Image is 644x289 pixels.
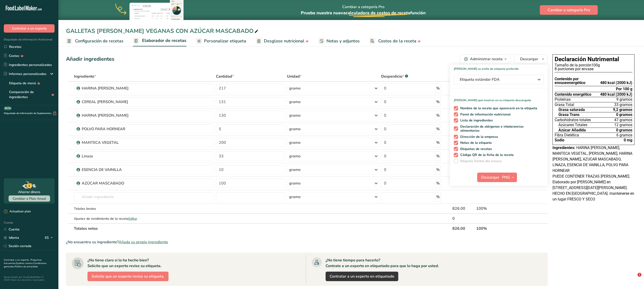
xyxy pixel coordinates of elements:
[301,10,346,16] font: Pruebe nuestra nueva
[82,154,93,159] font: Linaza
[555,63,591,67] font: Tamaño de la porción
[600,92,632,97] font: 480 kcal (2000 kJ)
[555,97,571,102] font: Proteínas
[555,92,591,97] font: Contenido energético
[460,159,502,163] font: Etiqueta frontal del envase
[87,263,161,269] font: Solicite que un experto revise su etiqueta.
[624,138,632,142] font: 0 mg
[628,273,639,284] iframe: Chat en vivo de Intercom
[318,36,360,46] a: Notas y adjuntos
[555,77,579,85] font: Contenido por envase
[9,195,50,202] button: Cambiar a Plan Anual
[548,7,590,13] font: Cambiar a categoría Pro
[342,4,384,10] font: Cambiar a categoría Pro
[326,258,380,263] font: ¿No tiene tiempo para hacerlo?
[555,133,579,137] font: Fibra Dietética
[82,181,124,186] font: AZÚCAR MASCABADO
[9,81,36,85] font: Etiqueta de menú
[9,235,19,240] font: Idioma
[4,24,55,33] button: Contratar a un experto
[614,102,632,107] font: 33 gramos
[600,80,632,85] font: 480 kcal (2000 kJ)
[87,272,169,281] button: Solicite que un experto revise su etiqueta.
[196,36,246,46] a: Personalizar etiqueta
[454,98,531,102] font: [PERSON_NAME] qué mostrar en su etiqueta descargada
[555,67,593,71] font: 8 porciones por envase
[82,126,125,132] font: POLVO PARA HORNEAR
[16,262,33,265] font: Quiénes somos.
[82,140,119,145] font: MANTECA VEGETAL
[567,80,585,85] font: energético
[558,107,585,112] font: Grasa saturada
[378,38,416,44] font: Costos de la receta
[289,140,301,145] font: gramo
[555,138,564,142] font: Sodio
[558,128,586,132] font: Azúcar Añadida
[381,74,402,79] font: Desperdicio
[264,38,304,44] font: Desglose nutricional
[614,123,632,127] font: 12 gramos
[13,196,46,201] font: Cambiar a Plan Anual
[4,278,44,282] font: 2025 Todos los derechos reservados
[66,55,114,63] font: Añadir ingredientes
[4,258,30,262] a: Contratar a un experto.
[555,118,591,122] font: Carbohidratos totales
[66,239,119,245] font: ¿No encuentra su ingrediente?
[540,5,598,15] button: Cambiar a categoría Pro
[452,216,455,221] font: 0
[82,113,128,118] font: HARINA [PERSON_NAME]
[460,106,537,110] font: Nombre de la receta que aparecerá en la etiqueta
[460,112,511,117] font: Panel de información nutricional
[330,274,394,279] font: Contratar a un experto en etiquetado
[87,258,149,263] font: ¿No tiene claro si lo ha hecho bien?
[476,206,487,211] font: 100%
[454,67,519,71] font: [PERSON_NAME] su estilo de etiqueta preferido
[4,38,52,41] font: Etiquetado de Información Nutricional
[289,126,301,132] font: gramo
[616,128,632,132] font: 0 gramos
[289,86,301,91] font: gramo
[616,112,632,117] font: 0 gramos
[591,63,600,67] font: 100g
[15,265,38,268] a: Política de privacidad
[92,274,164,279] font: Solicite que un experto revise su etiqueta.
[555,102,574,107] font: Grasa Total
[616,87,632,91] font: Por 100 g
[128,216,137,221] font: Editar
[520,56,538,62] font: Descargar
[74,226,98,231] font: Totales netos
[326,272,398,281] a: Contratar a un experto en etiquetado
[4,258,42,265] a: Preguntas frecuentes.
[82,167,122,172] font: ESENCIA DE VAINILLA
[552,145,575,150] font: Ingredientes:
[204,38,246,44] font: Personalizar etiqueta
[460,118,493,123] font: Lista de ingredientes
[481,175,499,180] font: Descargar
[4,262,46,268] a: Condiciones generales.
[287,74,300,79] font: Unidad
[9,244,31,248] font: Sesión cerrada
[9,72,46,76] font: Informes personalizados
[82,86,128,91] font: HARINA [PERSON_NAME]
[460,77,500,82] font: Etiqueta estándar FDA
[558,112,579,117] font: Grasa Trans
[502,175,510,180] font: PNG
[4,275,44,279] font: Desarrollado por FoodLabelMaker ©
[616,133,632,137] font: 6 gramos
[45,235,49,240] font: ES
[12,26,47,31] font: Contratar a un experto
[289,167,301,172] font: gramo
[66,36,123,46] a: Configuración de recetas
[4,221,13,224] font: Cuenta
[4,112,51,115] font: Etiquetado de Información de Suplementos
[289,194,301,199] font: gramo
[552,174,634,201] font: PUEDE CONTENER TRAZAS [PERSON_NAME]. Elaborado por [PERSON_NAME] en [STREET_ADDRESS][DATE][PERSON...
[616,97,632,102] font: 9 gramos
[142,38,186,43] font: Elaborador de recetas
[460,124,524,133] font: Declaración de alérgenos e intolerancias alimentarias
[346,10,410,16] font: calculadora de costos de receta
[452,206,465,211] font: 826.00
[74,192,214,202] input: Añadir ingrediente
[9,54,19,58] font: Costas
